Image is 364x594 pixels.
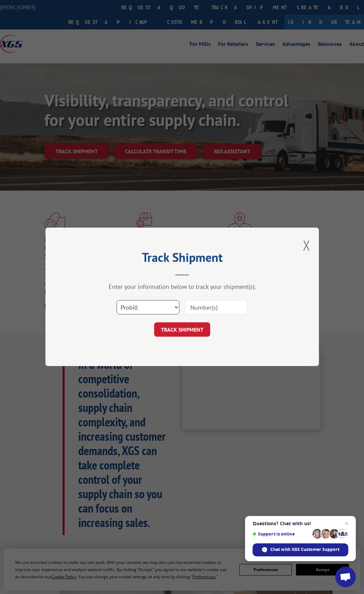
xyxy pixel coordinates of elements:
div: Chat with XGS Customer Support [253,543,348,556]
h2: Track Shipment [80,253,285,266]
button: TRACK SHIPMENT [154,323,210,337]
span: Chat with XGS Customer Support [270,546,339,553]
input: Number(s) [185,300,247,315]
button: Close modal [303,236,310,254]
div: Enter your information below to track your shipment(s). [80,283,285,291]
span: Questions? Chat with us! [253,521,348,526]
div: Open chat [335,567,356,587]
span: Support is online [253,531,310,537]
span: Close chat [342,519,351,528]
